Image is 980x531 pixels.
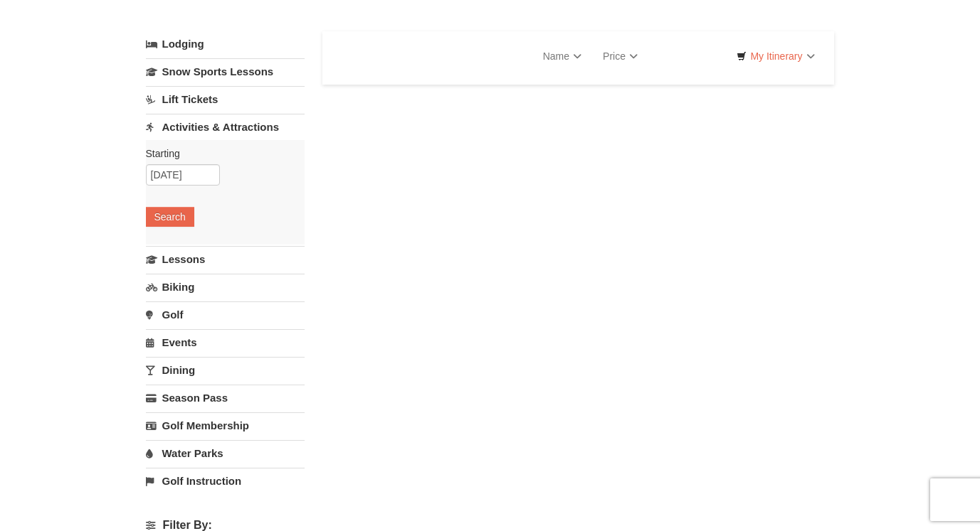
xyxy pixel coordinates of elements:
a: Lodging [146,31,305,57]
a: Lessons [146,246,305,272]
label: Starting [146,146,294,161]
a: Dining [146,357,305,383]
a: Golf [146,301,305,328]
button: Search [146,207,194,227]
a: Water Parks [146,440,305,466]
a: Golf Instruction [146,468,305,494]
a: Golf Membership [146,412,305,439]
a: Events [146,329,305,355]
a: Season Pass [146,385,305,411]
a: Lift Tickets [146,86,305,112]
a: Activities & Attractions [146,114,305,140]
a: Snow Sports Lessons [146,58,305,85]
a: Name [532,42,592,70]
a: My Itinerary [727,45,823,67]
a: Biking [146,274,305,300]
a: Price [592,42,648,70]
